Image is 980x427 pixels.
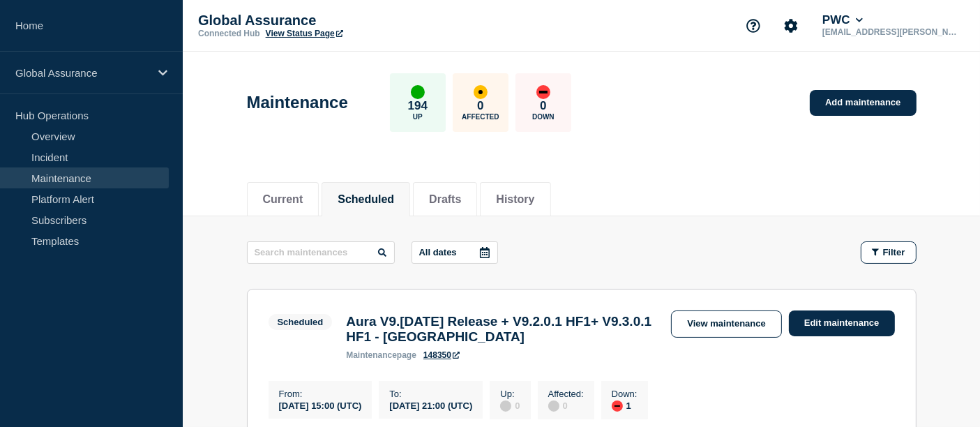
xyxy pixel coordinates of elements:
[500,400,511,412] div: disabled
[346,350,397,360] span: maintenance
[279,399,362,411] div: [DATE] 15:00 (UTC)
[671,310,781,338] a: View maintenance
[500,399,520,412] div: 0
[198,29,260,38] p: Connected Hub
[810,90,916,116] a: Add maintenance
[612,389,638,399] p: Down :
[429,193,461,206] button: Drafts
[536,85,550,99] div: down
[346,350,416,360] p: page
[532,113,555,121] p: Down
[496,193,534,206] button: History
[247,241,395,264] input: Search maintenances
[548,400,559,412] div: disabled
[413,113,423,121] p: Up
[408,99,428,113] p: 194
[548,399,584,412] div: 0
[346,314,657,345] h3: Aura V9.[DATE] Release + V9.2.0.1 HF1+ V9.3.0.1 HF1 - [GEOGRAPHIC_DATA]
[247,93,348,112] h1: Maintenance
[412,241,498,264] button: All dates
[263,193,303,206] button: Current
[389,399,472,411] div: [DATE] 21:00 (UTC)
[411,85,425,99] div: up
[739,11,768,40] button: Support
[477,99,483,113] p: 0
[789,310,895,336] a: Edit maintenance
[776,11,806,40] button: Account settings
[278,317,324,327] div: Scheduled
[500,389,520,399] p: Up :
[548,389,584,399] p: Affected :
[266,29,343,38] a: View Status Page
[419,247,457,257] p: All dates
[462,113,499,121] p: Affected
[389,389,472,399] p: To :
[279,389,362,399] p: From :
[474,85,488,99] div: affected
[540,99,546,113] p: 0
[612,400,623,412] div: down
[820,13,866,27] button: PWC
[198,13,477,29] p: Global Assurance
[883,247,905,257] span: Filter
[612,399,638,412] div: 1
[15,67,149,79] p: Global Assurance
[820,27,965,37] p: [EMAIL_ADDRESS][PERSON_NAME][DOMAIN_NAME]
[861,241,917,264] button: Filter
[338,193,394,206] button: Scheduled
[423,350,460,360] a: 148350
